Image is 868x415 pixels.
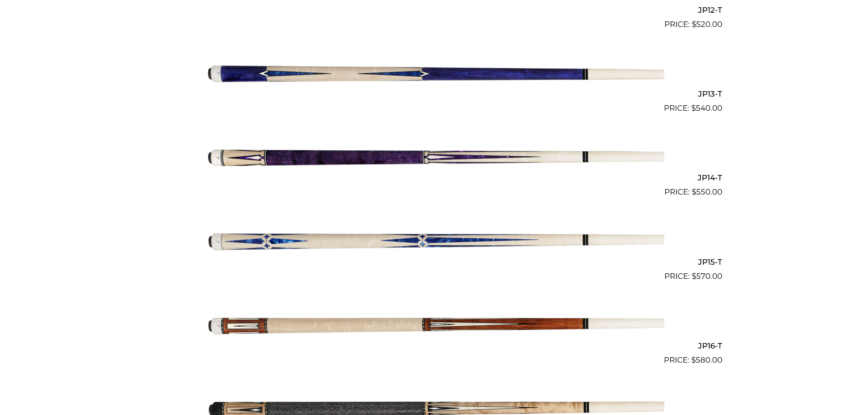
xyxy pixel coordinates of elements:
bdi: 520.00 [692,20,722,29]
img: JP16-T [204,286,664,363]
span: $ [691,355,696,364]
span: $ [692,187,696,196]
span: $ [692,272,696,281]
img: JP15-T [204,202,664,278]
bdi: 540.00 [691,103,722,113]
span: $ [691,103,696,113]
img: JP13-T [204,34,664,111]
h2: JP14-T [146,169,722,186]
h2: JP15-T [146,253,722,270]
bdi: 570.00 [692,272,722,281]
span: $ [692,20,696,29]
a: JP14-T $550.00 [146,118,722,198]
h2: JP13-T [146,86,722,102]
img: JP14-T [204,118,664,195]
a: JP15-T $570.00 [146,202,722,282]
bdi: 550.00 [692,187,722,196]
a: JP16-T $580.00 [146,286,722,366]
bdi: 580.00 [691,355,722,364]
h2: JP12-T [146,1,722,18]
a: JP13-T $540.00 [146,34,722,114]
h2: JP16-T [146,338,722,354]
